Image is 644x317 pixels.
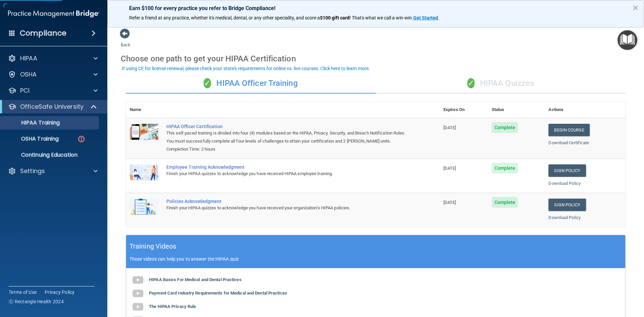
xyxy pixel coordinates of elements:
[488,102,545,118] th: Status
[77,135,86,143] img: danger-circle.6113f641.png
[492,197,518,208] span: Complete
[4,136,59,142] p: OSHA Training
[166,124,406,129] a: HIPAA Officer Certification
[492,122,518,133] span: Complete
[376,73,626,94] div: HIPAA Quizzes
[632,2,639,13] button: Close
[492,163,518,173] span: Complete
[8,103,97,111] a: OfficeSafe University
[166,199,406,204] div: Policies Acknowledgment
[149,277,241,282] b: HIPAA Basics For Medical and Dental Practices
[166,129,406,145] div: This self-paced training is divided into four (4) modules based on the HIPAA, Privacy, Security, ...
[548,164,586,177] a: Sign Policy
[548,140,589,145] a: Download Certificate
[443,125,456,130] span: [DATE]
[548,199,586,211] a: Sign Policy
[8,70,98,78] a: OSHA
[443,200,456,205] span: [DATE]
[4,119,60,126] p: HIPAA Training
[8,167,98,175] a: Settings
[413,15,438,20] strong: Get Started
[548,181,581,186] a: Download Policy
[548,215,581,220] a: Download Policy
[121,65,371,72] button: If using CE for license renewal, please check your state's requirements for online vs. live cours...
[9,298,64,305] span: Ⓒ Rectangle Health 2024
[131,300,145,314] img: gray_youtube_icon.38fcd6cc.png
[467,78,475,88] span: ✓
[618,30,637,50] button: Open Resource Center
[129,256,622,262] p: These videos can help you to answer the HIPAA quiz
[350,15,413,20] span: ! That's what we call a win-win.
[129,5,622,11] p: Earn $100 for every practice you refer to Bridge Compliance!
[20,70,37,78] p: OSHA
[9,289,37,296] a: Terms of Use
[20,167,45,175] p: Settings
[8,87,98,95] a: PCI
[548,124,589,136] a: Begin Course
[8,54,98,62] a: HIPAA
[439,102,488,118] th: Expires On
[20,87,30,95] p: PCI
[20,54,37,62] p: HIPAA
[166,145,406,153] div: Completion Time: 2 hours
[149,290,287,296] b: Payment Card Industry Requirements for Medical and Dental Practices
[204,78,211,88] span: ✓
[544,102,626,118] th: Actions
[121,34,130,47] a: Back
[126,73,376,94] div: HIPAA Officer Training
[129,241,176,252] h5: Training Videos
[122,66,370,71] div: If using CE for license renewal, please check your state's requirements for online vs. live cours...
[131,287,145,300] img: gray_youtube_icon.38fcd6cc.png
[443,166,456,171] span: [DATE]
[45,289,75,296] a: Privacy Policy
[129,15,320,20] span: Refer a friend at any practice, whether it's medical, dental, or any other speciality, and score a
[166,164,406,170] div: Employee Training Acknowledgment
[4,152,96,158] p: Continuing Education
[149,304,196,309] b: The HIPAA Privacy Rule
[126,102,162,118] th: Name
[320,15,350,20] strong: $100 gift card
[166,204,406,212] div: Finish your HIPAA quizzes to acknowledge you have received your organization’s HIPAA policies.
[20,103,84,111] p: OfficeSafe University
[20,29,66,38] h4: Compliance
[121,49,631,68] div: Choose one path to get your HIPAA Certification
[166,170,406,178] div: Finish your HIPAA quizzes to acknowledge you have received HIPAA employee training.
[413,15,439,20] a: Get Started
[131,273,145,287] img: gray_youtube_icon.38fcd6cc.png
[8,7,99,20] img: PMB logo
